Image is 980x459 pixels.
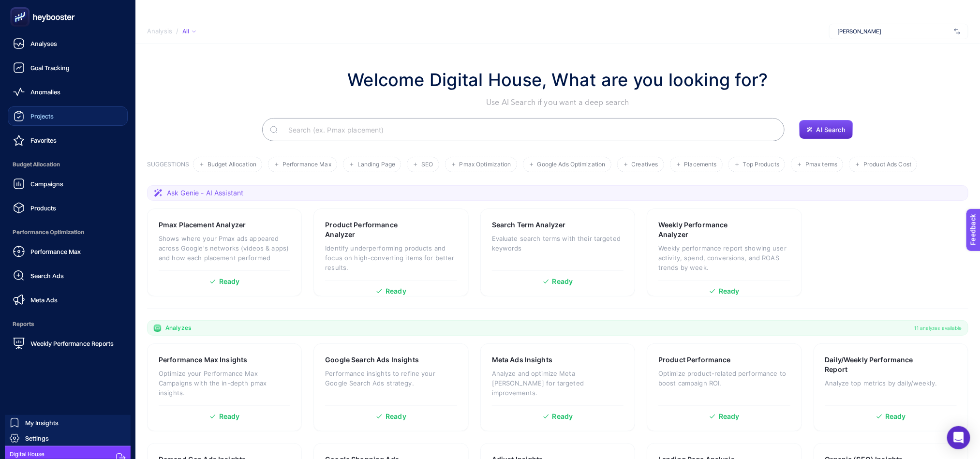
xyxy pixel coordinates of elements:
[8,106,128,126] a: Projects
[386,413,406,420] span: Ready
[837,28,950,35] span: [PERSON_NAME]
[537,161,606,168] span: Google Ads Optimization
[5,415,131,430] a: My Insights
[30,180,63,188] span: Campaigns
[8,131,128,150] a: Favorites
[325,220,426,239] h3: Product Performance Analyzer
[8,58,128,77] a: Goal Tracking
[147,208,302,296] a: Pmax Placement AnalyzerShows where your Pmax ads appeared across Google's networks (videos & apps...
[347,67,768,93] h1: Welcome Digital House, What are you looking for?
[147,343,302,431] a: Performance Max InsightsOptimize your Performance Max Campaigns with the in-depth pmax insights.R...
[159,220,246,230] h3: Pmax Placement Analyzer
[30,248,81,255] span: Performance Max
[480,208,635,296] a: Search Term AnalyzerEvaluate search terms with their targeted keywordsReady
[8,334,128,353] a: Weekly Performance Reports
[325,355,419,365] h3: Google Search Ads Insights
[6,3,37,11] span: Feedback
[347,97,768,108] p: Use AI Search if you want a deep search
[30,296,58,304] span: Meta Ads
[947,426,970,449] div: Open Intercom Messenger
[8,290,128,310] a: Meta Ads
[167,188,243,198] span: Ask Genie - AI Assistant
[8,34,128,53] a: Analyses
[552,413,573,420] span: Ready
[219,413,240,420] span: Ready
[825,378,957,388] p: Analyze top metrics by daily/weekly.
[30,88,60,96] span: Anomalies
[159,369,290,398] p: Optimize your Performance Max Campaigns with the in-depth pmax insights.
[684,161,717,168] span: Placements
[8,82,128,102] a: Anomalies
[632,161,658,168] span: Creatives
[8,314,128,334] span: Reports
[176,27,178,35] span: /
[5,430,131,446] a: Settings
[282,161,331,168] span: Performance Max
[825,355,927,374] h3: Daily/Weekly Performance Report
[799,120,853,139] button: AI Search
[421,161,433,168] span: SEO
[8,198,128,218] a: Products
[658,369,790,388] p: Optimize product-related performance to boost campaign ROI.
[743,161,779,168] span: Top Products
[219,278,240,285] span: Ready
[8,242,128,261] a: Performance Max
[30,40,57,47] span: Analyses
[817,126,846,133] span: AI Search
[805,161,837,168] span: Pmax terms
[647,343,802,431] a: Product PerformanceOptimize product-related performance to boost campaign ROI.Ready
[147,28,172,35] span: Analysis
[25,419,59,427] span: My Insights
[460,161,511,168] span: Pmax Optimization
[30,64,70,72] span: Goal Tracking
[8,155,128,174] span: Budget Allocation
[719,288,740,295] span: Ready
[182,28,196,35] div: All
[886,413,906,420] span: Ready
[719,413,740,420] span: Ready
[30,272,64,280] span: Search Ads
[30,340,114,347] span: Weekly Performance Reports
[325,243,457,272] p: Identify underperforming products and focus on high-converting items for better results.
[30,112,54,120] span: Projects
[658,220,759,239] h3: Weekly Performance Analyzer
[10,450,88,458] span: Digital House
[492,369,624,398] p: Analyze and optimize Meta [PERSON_NAME] for targeted improvements.
[159,234,290,263] p: Shows where your Pmax ads appeared across Google's networks (videos & apps) and how each placemen...
[159,355,247,365] h3: Performance Max Insights
[30,136,57,144] span: Favorites
[658,355,731,365] h3: Product Performance
[325,369,457,388] p: Performance insights to refine your Google Search Ads strategy.
[492,220,566,230] h3: Search Term Analyzer
[281,116,777,143] input: Search
[863,161,911,168] span: Product Ads Cost
[313,208,468,296] a: Product Performance AnalyzerIdentify underperforming products and focus on high-converting items ...
[147,161,189,172] h3: SUGGESTIONS
[30,204,56,212] span: Products
[954,27,960,36] img: svg%3e
[480,343,635,431] a: Meta Ads InsightsAnalyze and optimize Meta [PERSON_NAME] for targeted improvements.Ready
[208,161,256,168] span: Budget Allocation
[647,208,802,296] a: Weekly Performance AnalyzerWeekly performance report showing user activity, spend, conversions, a...
[915,324,962,332] span: 11 analyzes available
[165,324,191,332] span: Analyzes
[814,343,968,431] a: Daily/Weekly Performance ReportAnalyze top metrics by daily/weekly.Ready
[25,434,49,442] span: Settings
[8,222,128,242] span: Performance Optimization
[658,243,790,272] p: Weekly performance report showing user activity, spend, conversions, and ROAS trends by week.
[8,174,128,193] a: Campaigns
[8,266,128,285] a: Search Ads
[386,288,406,295] span: Ready
[492,234,624,253] p: Evaluate search terms with their targeted keywords
[552,278,573,285] span: Ready
[313,343,468,431] a: Google Search Ads InsightsPerformance insights to refine your Google Search Ads strategy.Ready
[492,355,552,365] h3: Meta Ads Insights
[357,161,395,168] span: Landing Page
